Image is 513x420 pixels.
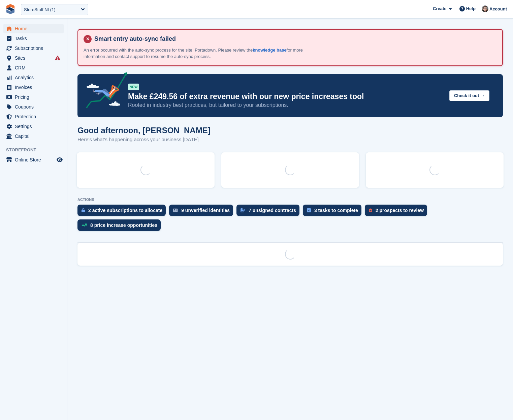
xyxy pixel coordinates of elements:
[15,155,55,164] span: Online Store
[15,43,55,53] span: Subscriptions
[236,205,303,219] a: 7 unsigned contracts
[15,92,55,102] span: Pricing
[84,47,319,60] p: An error occurred with the auto-sync process for the site: Portadown. Please review the for more ...
[77,198,503,202] p: ACTIONS
[249,208,296,213] div: 7 unsigned contracts
[3,102,64,112] a: menu
[82,208,85,212] img: active_subscription_to_allocate_icon-d502201f5373d7db506a760aba3b589e785aa758c864c3986d89f69b8ff3...
[489,6,507,12] span: Account
[3,122,64,131] a: menu
[303,205,365,219] a: 3 tasks to complete
[55,55,60,61] i: Smart entry sync failures have occurred
[3,53,64,63] a: menu
[314,208,358,213] div: 3 tasks to complete
[128,92,444,101] p: Make £249.56 of extra revenue with our new price increases tool
[90,222,157,228] div: 8 price increase opportunities
[56,156,64,164] a: Preview store
[6,147,67,153] span: Storefront
[81,72,128,111] img: price-adjustments-announcement-icon-8257ccfd72463d97f412b2fc003d46551f7dbcb40ab6d574587a9cd5c0d94...
[369,208,372,212] img: prospect-51fa495bee0391a8d652442698ab0144808aea92771e9ea1ae160a38d050c398.svg
[15,63,55,72] span: CRM
[88,208,162,213] div: 2 active subscriptions to allocate
[241,208,245,212] img: contract_signature_icon-13c848040528278c33f63329250d36e43548de30e8caae1d1a13099fd9432cc5.svg
[77,205,169,219] a: 2 active subscriptions to allocate
[5,4,15,14] img: stora-icon-8386f47178a22dfd0bd8f6a31ec36ba5ce8667c1dd55bd0f319d3a0aa187defe.svg
[3,155,64,164] a: menu
[3,83,64,92] a: menu
[482,5,488,12] img: Steven Hylands
[128,84,139,90] div: NEW
[15,102,55,112] span: Coupons
[15,83,55,92] span: Invoices
[15,53,55,63] span: Sites
[253,48,286,53] a: knowledge base
[77,126,211,135] h1: Good afternoon, [PERSON_NAME]
[449,90,489,101] button: Check it out →
[3,73,64,82] a: menu
[92,35,497,43] h4: Smart entry auto-sync failed
[82,223,87,227] img: price_increase_opportunities-93ffe204e8149a01c8c9dc8f82e8f89637d9d84a8eef4429ea346261dce0b2c0.svg
[128,101,444,109] p: Rooted in industry best practices, but tailored to your subscriptions.
[307,208,311,212] img: task-75834270c22a3079a89374b754ae025e5fb1db73e45f91037f5363f120a921f8.svg
[3,43,64,53] a: menu
[24,6,56,13] div: StoreStuff NI (1)
[77,136,211,144] p: Here's what's happening across your business [DATE]
[169,205,236,219] a: 9 unverified identities
[3,63,64,72] a: menu
[15,34,55,43] span: Tasks
[15,73,55,82] span: Analytics
[77,219,164,234] a: 8 price increase opportunities
[173,208,178,212] img: verify_identity-adf6edd0f0f0b5bbfe63781bf79b02c33cf7c696d77639b501bdc392416b5a36.svg
[3,24,64,33] a: menu
[376,208,424,213] div: 2 prospects to review
[3,34,64,43] a: menu
[3,131,64,141] a: menu
[15,24,55,33] span: Home
[15,122,55,131] span: Settings
[466,5,476,12] span: Help
[15,131,55,141] span: Capital
[181,208,230,213] div: 9 unverified identities
[3,112,64,121] a: menu
[3,92,64,102] a: menu
[365,205,430,219] a: 2 prospects to review
[433,5,446,12] span: Create
[15,112,55,121] span: Protection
